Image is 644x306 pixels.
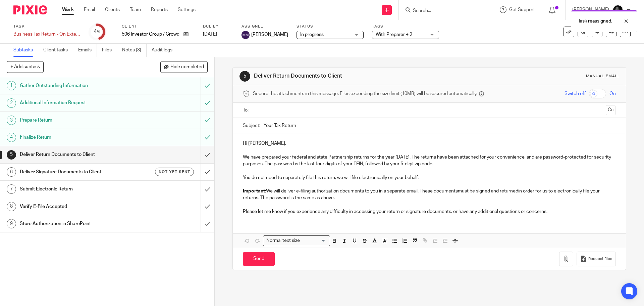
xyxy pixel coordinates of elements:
[243,122,260,129] label: Subject:
[577,252,615,267] button: Request files
[78,44,97,57] a: Emails
[254,73,444,80] h1: Deliver Return Documents to Client
[13,5,47,14] img: Pixie
[609,90,616,97] span: On
[7,116,16,125] div: 3
[243,174,615,181] p: You do not need to separately file this return, we will file electronically on your behalf.
[170,64,204,70] span: Hide completed
[253,90,477,97] span: Secure the attachments in this message. Files exceeding the size limit (10MB) will be secured aut...
[243,188,615,202] p: We will deliver e-filing authorization documents to you in a separate email. These documents in o...
[7,61,44,73] button: + Add subtask
[297,24,364,29] label: Status
[7,219,16,228] div: 9
[13,31,80,38] div: Business Tax Return - On Extension - Crystal View
[151,6,168,13] a: Reports
[130,6,141,13] a: Team
[7,167,16,177] div: 6
[243,154,615,168] p: We have prepared your federal and state Partnership returns for the year [DATE]. The returns have...
[458,189,518,193] u: must be signed and returned
[243,252,275,266] input: Send
[94,28,100,36] div: 4
[7,184,16,194] div: 7
[243,189,266,193] strong: Important:
[20,81,136,91] h1: Gather Outstanding Information
[97,30,100,34] small: /9
[160,61,208,73] button: Hide completed
[578,18,612,25] p: Task reassigned.
[586,74,619,79] div: Manual email
[20,149,136,160] h1: Deliver Return Documents to Client
[20,98,136,108] h1: Additional Information Request
[7,133,16,142] div: 4
[105,6,120,13] a: Clients
[7,202,16,211] div: 8
[159,169,190,175] span: Not yet sent
[300,32,324,37] span: In progress
[243,140,615,147] p: Hi [PERSON_NAME],
[302,237,326,244] input: Search for option
[122,44,147,57] a: Notes (3)
[7,81,16,90] div: 1
[13,24,80,29] label: Task
[265,237,301,244] span: Normal text size
[84,6,95,13] a: Email
[178,6,196,13] a: Settings
[243,107,250,114] label: To:
[62,6,74,13] a: Work
[588,256,612,262] span: Request files
[376,32,412,37] span: With Preparer + 2
[565,90,586,97] span: Switch off
[122,31,180,38] p: 506 Investor Group / CrowdDD
[241,31,250,39] img: svg%3E
[241,24,288,29] label: Assignee
[20,219,136,229] h1: Store Authorization in SharePoint
[263,235,330,246] div: Search for option
[203,32,217,37] span: [DATE]
[243,208,615,215] p: Please let me know if you experience any difficulty in accessing your return or signature documen...
[239,71,250,82] div: 5
[251,31,288,38] span: [PERSON_NAME]
[7,98,16,108] div: 2
[606,105,616,115] button: Cc
[20,184,136,194] h1: Submit Electronic Return
[20,167,136,177] h1: Deliver Signature Documents to Client
[102,44,117,57] a: Files
[7,150,16,160] div: 5
[13,44,38,57] a: Subtasks
[122,24,195,29] label: Client
[152,44,177,57] a: Audit logs
[203,24,233,29] label: Due by
[612,5,623,15] img: Chris.jpg
[43,44,73,57] a: Client tasks
[20,115,136,125] h1: Prepare Return
[20,202,136,212] h1: Verify E-File Accepted
[20,132,136,142] h1: Finalize Return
